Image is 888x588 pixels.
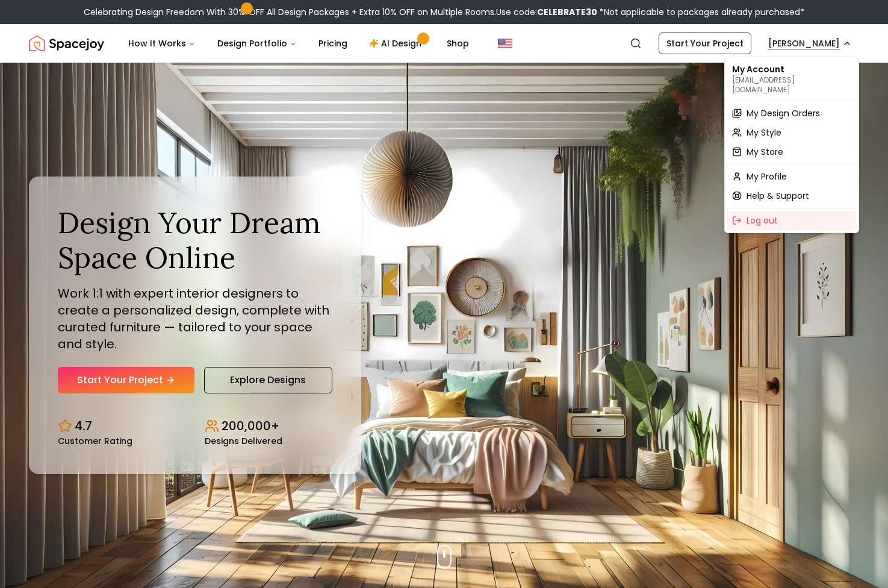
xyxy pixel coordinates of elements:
a: Help & Support [727,186,856,205]
a: My Profile [727,167,856,186]
a: My Store [727,142,856,161]
span: My Profile [747,170,787,183]
p: [EMAIL_ADDRESS][DOMAIN_NAME] [732,75,851,95]
div: [PERSON_NAME] [724,57,859,233]
span: My Design Orders [747,107,820,119]
span: Log out [747,214,778,227]
a: My Design Orders [727,104,856,123]
span: My Style [747,127,781,139]
span: Help & Support [747,190,809,202]
div: My Account [727,60,856,98]
a: My Style [727,123,856,142]
span: My Store [747,146,783,158]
